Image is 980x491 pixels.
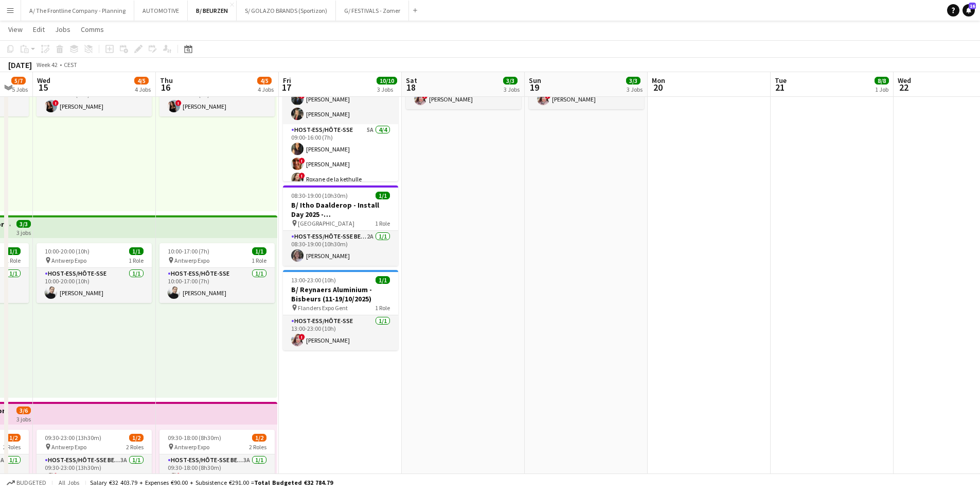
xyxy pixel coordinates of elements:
span: 1 Role [129,257,144,264]
span: 20 [650,81,665,93]
span: 08:30-19:00 (10h30m) [291,192,348,199]
span: 4/5 [134,77,149,84]
span: Comms [81,25,104,34]
span: Jobs [55,25,70,34]
app-card-role: Host-ess/Hôte-sse Beurs - Foire5A1/110:00-17:00 (7h)![PERSON_NAME] [159,81,275,116]
span: View [8,25,23,34]
span: Wed [37,76,50,85]
span: Week 42 [34,61,60,69]
button: B/ BEURZEN [188,1,237,21]
h3: B/ Itho Daalderop - Install Day 2025 - [GEOGRAPHIC_DATA] [283,200,398,219]
span: 3/3 [16,220,31,228]
app-card-role: Host-ess/Hôte-sse1/113:00-23:00 (10h)![PERSON_NAME] [283,315,398,350]
span: 22 [896,81,911,93]
span: 4/5 [257,77,272,84]
span: 3/3 [626,77,640,84]
span: ! [175,100,182,106]
span: Fri [283,76,291,85]
button: S/ GOLAZO BRANDS (Sportizon) [237,1,336,21]
span: 21 [773,81,787,93]
app-card-role: Host-ess/Hôte-sse Beurs - Foire3A1/109:30-18:00 (8h30m)![PERSON_NAME] [159,454,275,489]
span: 8/8 [875,77,889,84]
span: 10/10 [377,77,397,84]
span: Antwerp Expo [174,257,209,264]
a: View [4,23,27,36]
span: 16 [969,3,976,9]
span: 1 Role [252,257,266,264]
span: 1/1 [376,276,390,284]
app-card-role: Host-ess/Hôte-sse5A4/409:00-16:00 (7h)[PERSON_NAME]![PERSON_NAME]!Roxane de la kethulle [283,124,398,204]
span: 1/1 [6,247,21,255]
span: 2 Roles [3,443,21,451]
span: 1/1 [129,247,144,255]
div: Salary €32 403.79 + Expenses €90.00 + Subsistence €291.00 = [90,479,333,486]
a: Comms [77,23,108,36]
span: Mon [652,76,665,85]
span: ! [299,334,305,340]
div: CEST [64,61,77,69]
app-card-role: Host-ess/Hôte-sse1/110:00-17:00 (7h)[PERSON_NAME] [159,268,275,303]
span: Flanders Expo Gent [298,304,348,312]
span: 1 Role [375,219,390,227]
span: 10:00-20:00 (10h) [45,247,90,255]
button: Budgeted [5,477,48,488]
app-job-card: 07:00-18:00 (11h)8/8B/ EMBUILD - vakbeurs Installday - [GEOGRAPHIC_DATA] Brussels Gate (ex-Brusse... [283,29,398,181]
span: 1/2 [129,434,144,442]
span: 15 [35,81,50,93]
div: 3 Jobs [627,86,643,93]
span: Antwerp Expo [174,443,209,451]
span: ! [299,158,305,164]
div: 1 Job [875,86,888,93]
span: 18 [404,81,417,93]
span: 3/6 [16,407,31,414]
span: 16 [158,81,173,93]
div: 3 jobs [16,414,31,423]
span: ! [299,173,305,179]
span: Antwerp Expo [51,257,86,264]
div: 5 Jobs [12,86,28,93]
span: ! [175,473,182,479]
span: Sat [406,76,417,85]
span: 17 [281,81,291,93]
span: 19 [527,81,541,93]
app-job-card: 08:30-19:00 (10h30m)1/1B/ Itho Daalderop - Install Day 2025 - [GEOGRAPHIC_DATA] [GEOGRAPHIC_DATA]... [283,185,398,266]
div: 4 Jobs [135,86,151,93]
span: 5/7 [11,77,26,84]
app-card-role: Host-ess/Hôte-sse Beurs - Foire2A1/108:30-19:00 (10h30m)[PERSON_NAME] [283,231,398,266]
span: Budgeted [16,479,46,486]
span: 10:00-17:00 (7h) [168,247,209,255]
span: 3/3 [503,77,518,84]
span: 13:00-23:00 (10h) [291,276,336,284]
button: A/ The Frontline Company - Planning [21,1,134,21]
span: 09:30-23:00 (13h30m) [45,434,101,442]
span: All jobs [57,479,81,486]
div: 3 Jobs [504,86,520,93]
span: 1/2 [6,434,21,442]
span: 1/2 [252,434,266,442]
app-job-card: 10:00-17:00 (7h)1/1 Antwerp Expo1 RoleHost-ess/Hôte-sse1/110:00-17:00 (7h)[PERSON_NAME] [159,243,275,303]
app-card-role: Host-ess/Hôte-sse Beurs - Foire3A1/109:30-23:00 (13h30m)![PERSON_NAME] [37,454,152,489]
span: Wed [898,76,911,85]
app-card-role: Host-ess/Hôte-sse2/207:00-15:00 (8h)![PERSON_NAME][PERSON_NAME] [283,74,398,124]
span: 09:30-18:00 (8h30m) [168,434,221,442]
span: [GEOGRAPHIC_DATA] [298,219,354,227]
div: 10:00-20:00 (10h)1/1 Antwerp Expo1 RoleHost-ess/Hôte-sse1/110:00-20:00 (10h)[PERSON_NAME] [37,243,152,303]
span: 1 Role [6,257,21,264]
span: Thu [160,76,173,85]
app-job-card: 13:00-23:00 (10h)1/1B/ Reynaers Aluminium - Bisbeurs (11-19/10/2025) Flanders Expo Gent1 RoleHost... [283,270,398,350]
a: Edit [29,23,49,36]
span: Edit [33,25,45,34]
span: 2 Roles [249,443,266,451]
div: 3 Jobs [377,86,397,93]
span: ! [52,100,59,106]
span: Tue [775,76,787,85]
span: 1/1 [376,192,390,199]
span: Total Budgeted €32 784.79 [254,479,333,486]
span: Sun [529,76,541,85]
div: 4 Jobs [258,86,274,93]
span: 2 Roles [126,443,144,451]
